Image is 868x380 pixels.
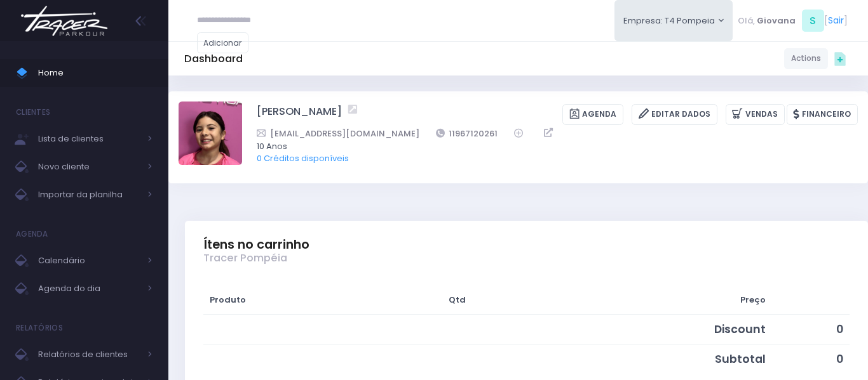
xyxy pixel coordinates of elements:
span: Relatórios de clientes [38,346,140,363]
span: Importar da planilha [38,187,140,203]
td: Subtotal [516,344,771,374]
span: Home [38,65,153,81]
a: Agenda [562,104,623,125]
h4: Agenda [16,221,48,247]
td: 0 [772,315,850,344]
div: [ ] [733,6,852,35]
span: Olá, [738,15,755,27]
td: Discount [516,315,771,344]
a: 11967120261 [436,127,498,140]
h4: Clientes [16,100,50,125]
span: S [802,10,824,32]
h4: Relatórios [16,315,63,341]
div: Quick actions [828,46,852,70]
a: [EMAIL_ADDRESS][DOMAIN_NAME] [257,127,419,140]
a: Vendas [726,104,785,125]
span: Lista de clientes [38,131,140,147]
a: Editar Dados [632,104,717,125]
span: Calendário [38,252,140,269]
label: Alterar foto de perfil [179,102,242,169]
span: Ítens no carrinho [203,237,309,252]
span: 10 Anos [257,140,841,153]
a: 0 Créditos disponíveis [257,152,349,164]
th: Produto [203,285,398,315]
h5: Dashboard [184,53,243,65]
td: 0 [772,344,850,374]
span: Agenda do dia [38,280,140,297]
th: Qtd [398,285,516,315]
span: Novo cliente [38,159,140,175]
a: [PERSON_NAME] [257,104,342,125]
a: Financeiro [787,104,858,125]
img: Isabela Sandes [179,102,242,165]
th: Preço [516,285,771,315]
span: Giovana [757,15,796,27]
a: Actions [784,48,828,69]
span: Tracer Pompéia [203,252,287,265]
a: Adicionar [197,32,249,53]
a: Sair [828,14,844,27]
